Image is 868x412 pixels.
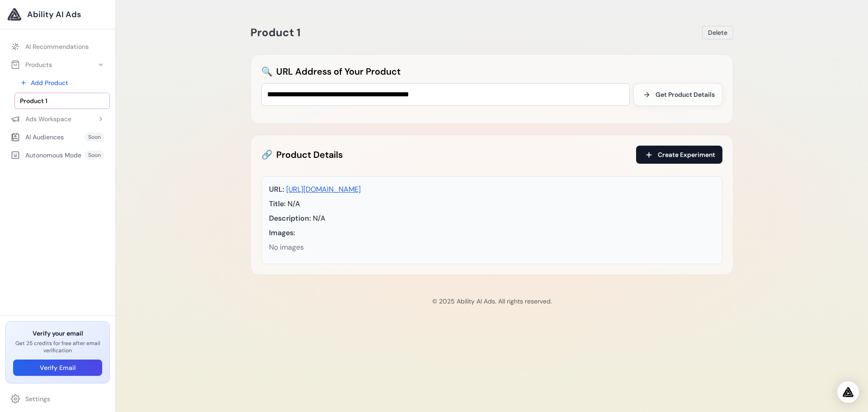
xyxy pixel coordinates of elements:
div: Products [11,60,52,69]
a: Add Product [14,75,110,91]
button: Ads Workspace [5,111,110,127]
span: Description: [269,213,311,223]
span: Create Experiment [658,150,715,159]
span: Images: [269,228,295,237]
span: Soon [85,151,104,160]
h3: Verify your email [13,329,102,338]
span: 🔗 [261,147,273,162]
button: Products [5,57,110,73]
a: [URL][DOMAIN_NAME] [286,185,361,194]
a: Settings [5,391,110,407]
a: Ability AI Ads [7,7,108,22]
span: URL: [269,185,284,194]
span: No images [269,242,304,253]
span: Get Product Details [656,90,715,99]
span: Product 1 [20,96,47,105]
p: © 2025 Ability AI Ads. All rights reserved. [123,297,861,306]
h2: Product Details [261,147,343,162]
h2: URL Address of Your Product [261,65,722,78]
span: 🔍 [261,65,273,78]
span: Ability AI Ads [27,8,81,21]
span: Soon [85,133,104,142]
span: N/A [313,213,325,223]
span: Product 1 [250,25,301,39]
p: Get 25 credits for free after email verification [13,340,102,354]
a: Product 1 [14,93,110,109]
span: Title: [269,199,286,208]
a: AI Recommendations [5,38,110,55]
span: N/A [288,199,300,208]
div: Open Intercom Messenger [837,381,859,403]
button: Delete [702,26,733,39]
button: Verify Email [13,360,102,376]
div: AI Audiences [11,133,64,142]
span: Delete [708,28,727,37]
div: Ads Workspace [11,114,71,123]
button: Get Product Details [633,83,722,106]
button: Create Experiment [636,146,722,164]
div: Autonomous Mode [11,151,81,160]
